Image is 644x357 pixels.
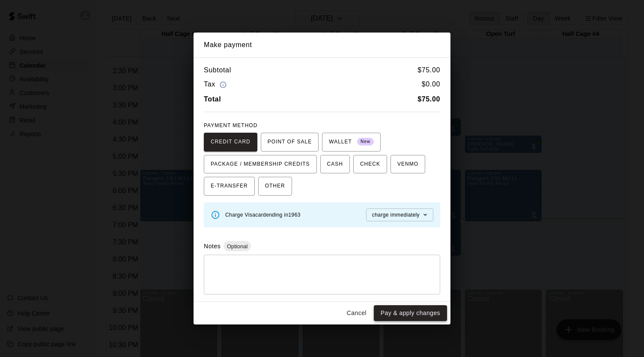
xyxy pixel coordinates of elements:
[204,243,221,250] label: Notes
[204,177,255,196] button: E-TRANSFER
[374,305,447,321] button: Pay & apply changes
[224,243,251,250] span: Optional
[258,177,292,196] button: OTHER
[327,158,343,171] span: CASH
[397,158,418,171] span: VENMO
[211,158,310,171] span: PACKAGE / MEMBERSHIP CREDITS
[322,133,381,152] button: WALLET New
[372,212,420,218] span: charge immediately
[204,133,257,152] button: CREDIT CARD
[329,135,374,149] span: WALLET
[204,79,229,90] h6: Tax
[204,95,221,103] b: Total
[211,135,250,149] span: CREDIT CARD
[422,79,440,90] h6: $ 0.00
[357,136,374,148] span: New
[417,65,440,76] h6: $ 75.00
[211,179,248,193] span: E-TRANSFER
[225,212,301,218] span: Charge Visa card ending in 1963
[265,179,285,193] span: OTHER
[417,95,440,103] b: $ 75.00
[268,135,312,149] span: POINT OF SALE
[320,155,350,174] button: CASH
[204,122,257,128] span: PAYMENT METHOD
[194,33,450,57] h2: Make payment
[391,155,425,174] button: VENMO
[343,305,370,321] button: Cancel
[204,155,317,174] button: PACKAGE / MEMBERSHIP CREDITS
[353,155,387,174] button: CHECK
[261,133,319,152] button: POINT OF SALE
[204,65,231,76] h6: Subtotal
[360,158,380,171] span: CHECK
